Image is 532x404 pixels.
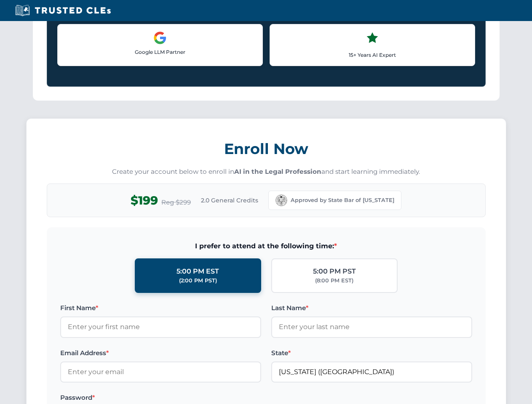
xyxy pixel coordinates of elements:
img: California Bar [275,194,287,206]
p: Create your account below to enroll in and start learning immediately. [47,167,486,177]
label: First Name [60,303,261,313]
div: (2:00 PM PST) [179,276,217,285]
label: Last Name [271,303,472,313]
p: Google LLM Partner [64,48,256,56]
strong: AI in the Legal Profession [234,167,321,175]
div: (8:00 PM EST) [315,276,353,285]
span: Approved by State Bar of [US_STATE] [291,196,394,205]
label: Email Address [60,348,261,358]
input: Enter your last name [271,316,472,338]
input: California (CA) [271,361,472,383]
p: 15+ Years AI Expert [277,51,468,59]
span: I prefer to attend at the following time: [60,241,472,252]
div: 5:00 PM PST [313,266,356,277]
h3: Enroll Now [47,136,486,162]
span: $199 [131,191,158,210]
span: 2.0 General Credits [201,196,258,205]
img: Google [153,31,167,45]
img: Trusted CLEs [13,4,113,17]
input: Enter your email [60,361,261,383]
span: Reg $299 [161,197,191,207]
div: 5:00 PM EST [176,266,219,277]
input: Enter your first name [60,316,261,338]
label: Password [60,393,261,403]
label: State [271,348,472,358]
